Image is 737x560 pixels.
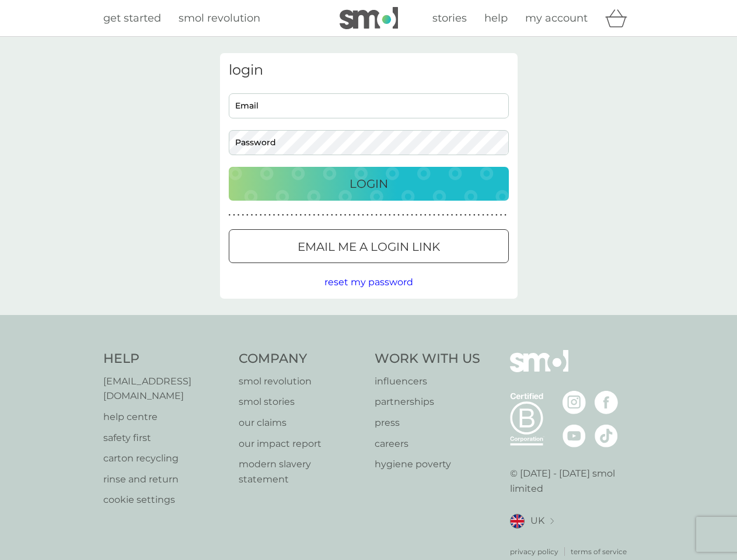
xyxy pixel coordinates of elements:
[375,212,378,218] p: ●
[510,546,558,557] a: privacy policy
[233,212,235,218] p: ●
[375,374,480,389] a: influencers
[103,374,228,404] p: [EMAIL_ADDRESS][DOMAIN_NAME]
[510,350,568,390] img: smol
[295,212,298,218] p: ●
[277,212,280,218] p: ●
[460,212,462,218] p: ●
[478,212,480,218] p: ●
[550,518,554,524] img: select a new location
[246,212,249,218] p: ●
[255,212,257,218] p: ●
[239,436,363,452] a: our impact report
[484,12,508,24] span: help
[324,275,413,290] button: reset my password
[229,62,509,79] h3: login
[375,415,480,430] a: press
[331,212,333,218] p: ●
[563,424,586,447] img: visit the smol Youtube page
[563,391,586,414] img: visit the smol Instagram page
[362,212,364,218] p: ●
[495,212,498,218] p: ●
[371,212,373,218] p: ●
[451,212,453,218] p: ●
[103,472,228,487] a: rinse and return
[415,212,418,218] p: ●
[313,212,315,218] p: ●
[340,7,398,29] img: smol
[484,10,508,27] a: help
[242,212,244,218] p: ●
[510,466,634,496] p: © [DATE] - [DATE] smol limited
[424,212,427,218] p: ●
[353,212,355,218] p: ●
[340,212,342,218] p: ●
[103,430,228,446] a: safety first
[464,212,467,218] p: ●
[384,212,386,218] p: ●
[324,276,413,288] span: reset my password
[103,350,228,368] h4: Help
[282,212,284,218] p: ●
[525,12,588,24] span: my account
[287,212,289,218] p: ●
[291,212,293,218] p: ●
[264,212,267,218] p: ●
[358,212,360,218] p: ●
[605,6,634,30] div: basket
[239,350,363,368] h4: Company
[429,212,431,218] p: ●
[500,212,502,218] p: ●
[491,212,493,218] p: ●
[375,436,480,452] a: careers
[411,212,413,218] p: ●
[239,457,363,487] a: modern slavery statement
[326,212,329,218] p: ●
[438,212,440,218] p: ●
[375,350,480,368] h4: Work With Us
[344,212,347,218] p: ●
[309,212,311,218] p: ●
[433,212,435,218] p: ●
[442,212,445,218] p: ●
[298,237,440,256] p: Email me a login link
[366,212,369,218] p: ●
[304,212,306,218] p: ●
[375,457,480,472] p: hygiene poverty
[300,212,302,218] p: ●
[239,374,363,389] a: smol revolution
[482,212,484,218] p: ●
[407,212,409,218] p: ●
[487,212,489,218] p: ●
[571,546,627,557] a: terms of service
[103,492,228,508] a: cookie settings
[229,229,509,263] button: Email me a login link
[103,10,161,27] a: get started
[389,212,391,218] p: ●
[237,212,240,218] p: ●
[510,514,525,528] img: UK flag
[432,10,467,27] a: stories
[322,212,324,218] p: ●
[530,513,544,528] span: UK
[268,212,271,218] p: ●
[504,212,507,218] p: ●
[179,12,260,24] span: smol revolution
[595,391,618,414] img: visit the smol Facebook page
[239,415,363,430] a: our claims
[455,212,457,218] p: ●
[375,394,480,409] a: partnerships
[103,451,228,466] p: carton recycling
[525,10,588,27] a: my account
